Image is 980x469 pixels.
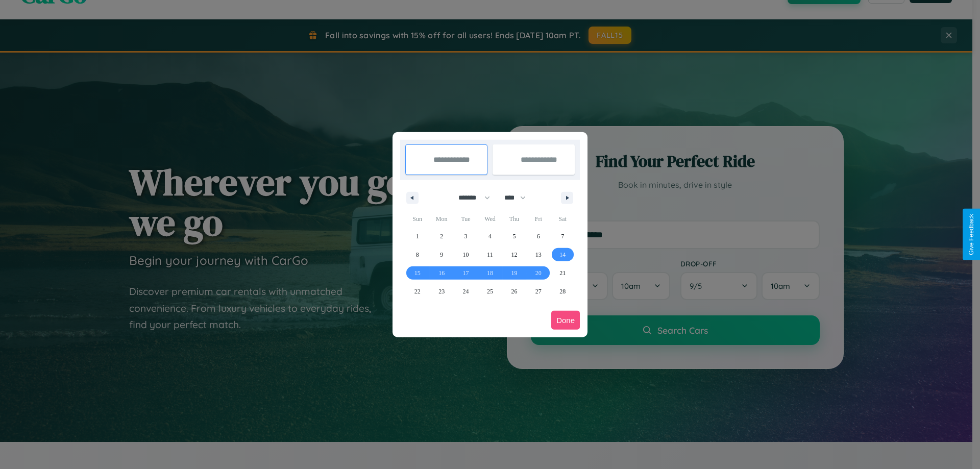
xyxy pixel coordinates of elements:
button: 24 [454,282,478,301]
span: Tue [454,211,478,227]
div: Give Feedback [968,214,975,255]
button: 26 [502,282,526,301]
button: 10 [454,245,478,264]
button: Done [551,311,580,330]
span: 17 [463,264,469,282]
span: 25 [487,282,493,301]
button: 28 [551,282,575,301]
button: 27 [526,282,550,301]
button: 9 [429,245,453,264]
span: 20 [535,264,542,282]
span: 22 [414,282,421,301]
span: 14 [559,245,566,264]
span: 9 [440,245,443,264]
span: 7 [561,227,564,245]
span: 5 [512,227,516,245]
span: 8 [416,245,419,264]
span: 26 [511,282,517,301]
button: 20 [526,264,550,282]
button: 17 [454,264,478,282]
button: 16 [429,264,453,282]
button: 21 [551,264,575,282]
span: 1 [416,227,419,245]
button: 22 [405,282,429,301]
button: 12 [502,245,526,264]
span: 12 [511,245,517,264]
button: 15 [405,264,429,282]
button: 8 [405,245,429,264]
span: 10 [463,245,469,264]
button: 1 [405,227,429,245]
span: Mon [429,211,453,227]
button: 3 [454,227,478,245]
button: 18 [478,264,502,282]
span: 2 [440,227,443,245]
span: 18 [487,264,493,282]
button: 5 [502,227,526,245]
button: 6 [526,227,550,245]
span: 4 [488,227,492,245]
span: 6 [537,227,540,245]
span: Thu [502,211,526,227]
button: 7 [551,227,575,245]
span: Sun [405,211,429,227]
span: 23 [438,282,445,301]
span: 13 [535,245,542,264]
span: Fri [526,211,550,227]
button: 11 [478,245,502,264]
span: Wed [478,211,502,227]
button: 23 [429,282,453,301]
span: 28 [559,282,566,301]
button: 2 [429,227,453,245]
span: 3 [464,227,468,245]
span: 24 [463,282,469,301]
span: 16 [438,264,445,282]
span: Sat [551,211,575,227]
button: 14 [551,245,575,264]
button: 4 [478,227,502,245]
span: 19 [511,264,517,282]
span: 15 [414,264,421,282]
button: 13 [526,245,550,264]
button: 19 [502,264,526,282]
span: 21 [559,264,566,282]
span: 11 [487,245,493,264]
span: 27 [535,282,542,301]
button: 25 [478,282,502,301]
